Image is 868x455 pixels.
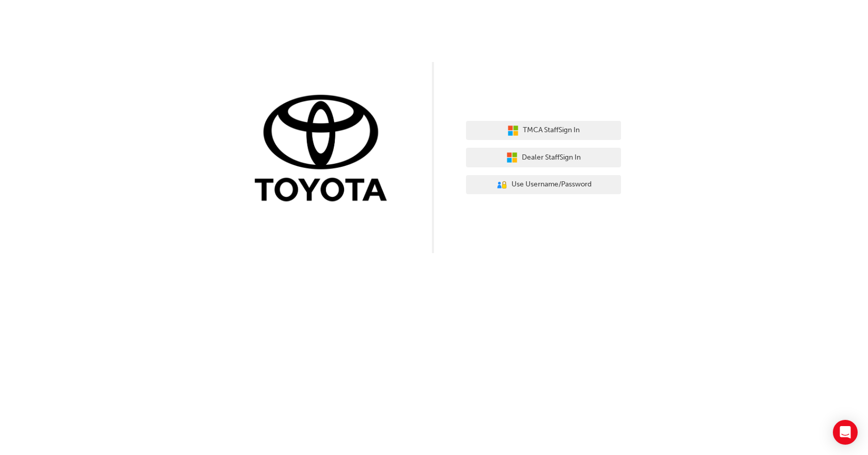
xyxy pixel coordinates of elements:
span: TMCA Staff Sign In [523,124,580,136]
button: Dealer StaffSign In [466,148,621,167]
button: TMCA StaffSign In [466,121,621,140]
span: Dealer Staff Sign In [522,152,581,164]
img: Trak [247,92,402,207]
div: Open Intercom Messenger [833,420,858,445]
span: Use Username/Password [512,179,592,191]
button: Use Username/Password [466,175,621,195]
